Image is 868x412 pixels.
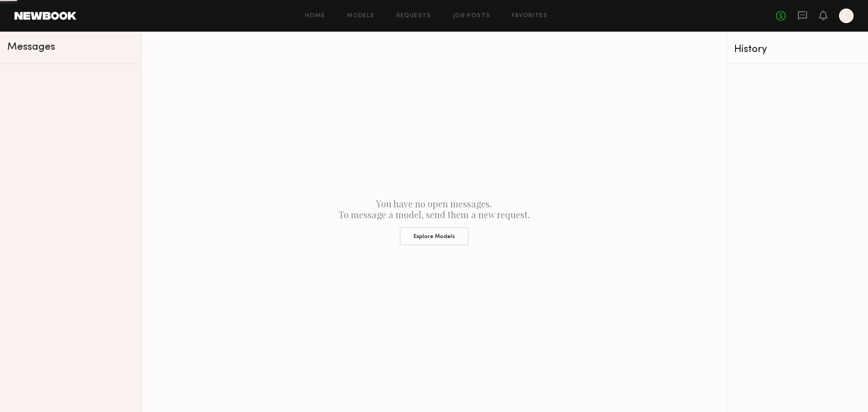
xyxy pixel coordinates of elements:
div: You have no open messages. To message a model, send them a new request. [142,32,726,412]
a: Job Posts [453,13,491,19]
a: Explore Models [149,220,719,245]
a: Models [347,13,374,19]
a: C [839,9,854,23]
a: Requests [396,13,431,19]
div: History [734,44,861,55]
a: Home [305,13,325,19]
button: Explore Models [400,227,469,245]
a: Favorites [512,13,547,19]
span: Messages [7,42,55,52]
